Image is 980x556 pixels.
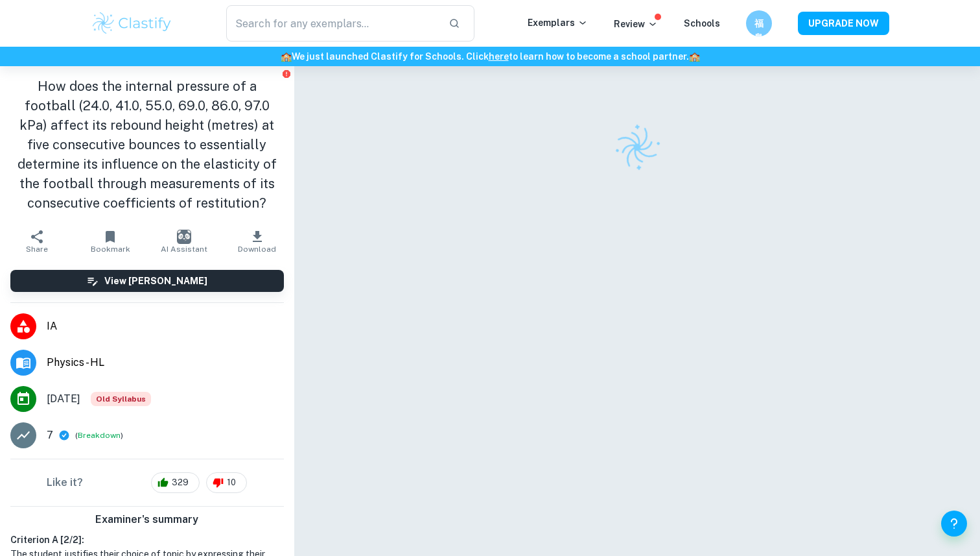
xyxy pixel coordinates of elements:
[10,533,284,547] h6: Criterion A [ 2 / 2 ]:
[91,10,173,36] img: Clastify logo
[47,319,284,334] span: IA
[177,230,191,244] img: AI Assistant
[220,223,294,260] button: Download
[752,16,767,30] h6: 福島
[3,49,977,64] h6: We just launched Clastify for Schools. Click to learn how to become a school partner.
[684,18,720,29] a: Schools
[206,472,247,493] div: 10
[220,476,243,489] span: 10
[75,429,123,442] span: ( )
[798,12,889,35] button: UPGRADE NOW
[47,428,53,443] p: 7
[605,115,669,179] img: Clastify logo
[10,77,284,213] h1: How does the internal pressure of a football (24.0, 41.0, 55.0, 69.0, 86.0, 97.0 kPa) affect its ...
[47,355,284,370] span: Physics - HL
[165,476,196,489] span: 329
[226,5,438,42] input: Search for any exemplars...
[161,245,207,254] span: AI Assistant
[238,245,276,254] span: Download
[91,392,151,406] div: Starting from the May 2025 session, the Physics IA requirements have changed. It's OK to refer to...
[91,392,151,406] span: Old Syllabus
[689,51,700,62] span: 🏫
[26,245,48,254] span: Share
[281,51,292,62] span: 🏫
[746,10,772,36] button: 福島
[91,245,130,254] span: Bookmark
[47,391,80,407] span: [DATE]
[941,511,967,537] button: Help and Feedback
[147,223,220,260] button: AI Assistant
[151,472,200,493] div: 329
[614,17,658,31] p: Review
[10,270,284,292] button: View [PERSON_NAME]
[528,16,588,30] p: Exemplars
[282,69,292,79] button: Report issue
[489,51,509,62] a: here
[73,223,146,260] button: Bookmark
[78,429,121,441] button: Breakdown
[47,475,83,490] h6: Like it?
[5,512,289,527] h6: Examiner's summary
[104,274,207,288] h6: View [PERSON_NAME]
